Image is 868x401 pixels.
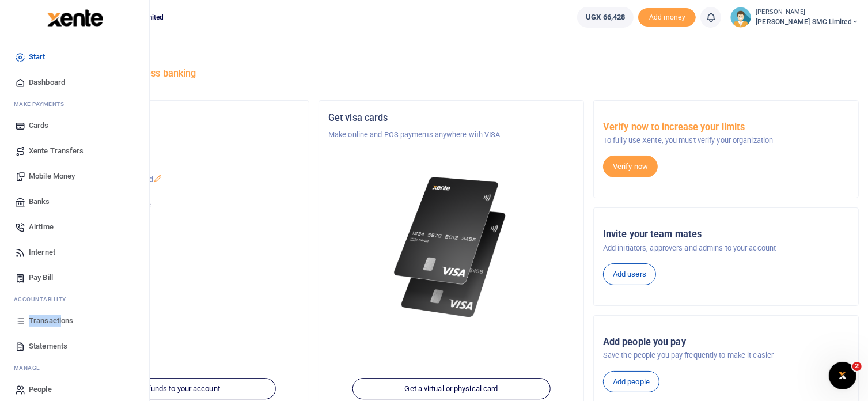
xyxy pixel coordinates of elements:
a: Dashboard [9,70,140,95]
p: Make online and POS payments anywhere with VISA [328,129,574,141]
a: Verify now [603,156,658,177]
a: Get a virtual or physical card [352,378,550,400]
h5: Account [54,157,300,168]
small: [PERSON_NAME] [756,7,859,17]
span: countability [22,295,66,304]
a: Start [9,44,140,70]
iframe: Intercom live chat [829,362,856,389]
p: Dawin Advisory SMC Limited [54,129,300,141]
a: Banks [9,189,140,214]
span: 2 [852,362,862,371]
a: Xente Transfers [9,138,140,164]
a: Add users [603,263,656,285]
p: Save the people you pay frequently to make it easier [603,350,849,361]
p: Your current account balance [54,199,300,211]
h5: UGX 66,428 [54,214,300,225]
a: UGX 66,428 [577,7,634,28]
span: Transactions [29,315,73,327]
span: Internet [29,247,55,258]
li: Toup your wallet [638,8,696,27]
h5: Organization [54,112,300,124]
a: Airtime [9,214,140,240]
span: Airtime [29,221,54,233]
li: Ac [9,290,140,308]
span: People [29,384,52,395]
a: Pay Bill [9,265,140,290]
span: Xente Transfers [29,145,84,157]
span: anage [20,364,41,372]
p: Add initiators, approvers and admins to your account [603,243,849,254]
li: M [9,359,140,377]
span: UGX 66,428 [586,12,625,23]
img: profile-user [730,7,751,28]
img: xente-_physical_cards.png [390,168,513,327]
p: [PERSON_NAME] SMC Limited [54,174,300,186]
a: Add people [603,371,659,393]
a: profile-user [PERSON_NAME] [PERSON_NAME] SMC Limited [730,7,859,28]
h5: Welcome to better business banking [44,68,859,80]
a: Add funds to your account [77,378,275,400]
span: Dashboard [29,77,65,88]
h4: Hello [PERSON_NAME] [44,50,859,62]
span: [PERSON_NAME] SMC Limited [756,17,859,27]
p: To fully use Xente, you must verify your organization [603,135,849,146]
h5: Verify now to increase your limits [603,122,849,133]
span: Banks [29,196,50,207]
span: Statements [29,341,67,352]
a: Cards [9,113,140,138]
span: Pay Bill [29,272,53,283]
a: Internet [9,240,140,265]
span: ake Payments [20,100,65,108]
a: Mobile Money [9,164,140,189]
span: Mobile Money [29,171,75,182]
span: Cards [29,120,49,131]
a: logo-small logo-large logo-large [46,13,103,21]
a: Add money [638,12,696,21]
span: Start [29,51,46,63]
h5: Get visa cards [328,112,574,124]
a: Transactions [9,308,140,334]
h5: Add people you pay [603,336,849,348]
li: M [9,95,140,113]
li: Wallet ballance [573,7,638,28]
img: logo-large [47,9,103,27]
a: Statements [9,334,140,359]
h5: Invite your team mates [603,229,849,240]
span: Add money [638,8,696,27]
